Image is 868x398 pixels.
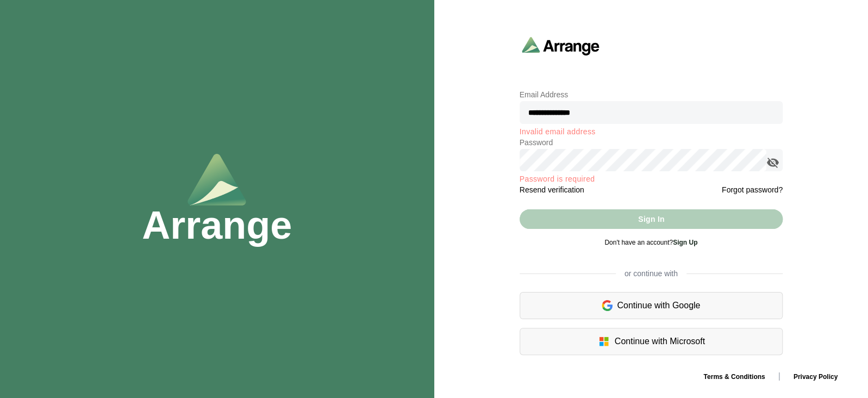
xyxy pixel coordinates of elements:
[520,328,783,355] div: Continue with Microsoft
[695,373,773,381] a: Terms & Conditions
[142,206,292,245] h1: Arrange
[785,373,846,381] a: Privacy Policy
[520,136,783,149] p: Password
[766,156,779,169] i: appended action
[722,183,783,196] a: Forgot password?
[778,371,780,381] span: |
[616,268,686,279] span: or continue with
[604,239,697,246] span: Don't have an account?
[520,176,783,182] div: Password is required
[520,185,584,194] a: Resend verification
[520,88,783,101] p: Email Address
[522,36,600,55] img: arrangeai-name-small-logo.4d2b8aee.svg
[673,239,697,246] a: Sign Up
[602,299,613,312] img: google-logo.6d399ca0.svg
[597,335,610,348] img: microsoft-logo.7cf64d5f.svg
[520,292,783,319] div: Continue with Google
[520,128,783,135] div: Invalid email address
